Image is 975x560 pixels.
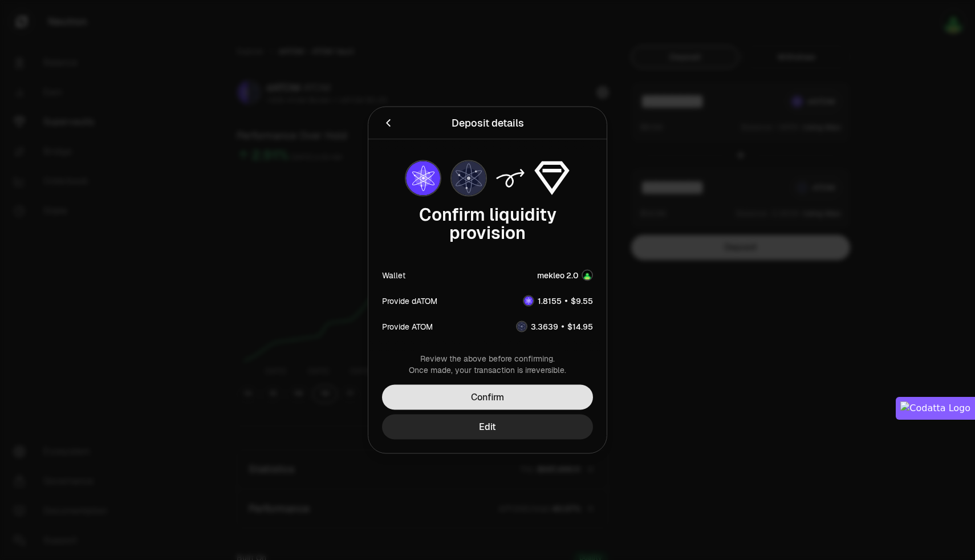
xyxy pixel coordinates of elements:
div: Provide ATOM [382,320,433,332]
div: Wallet [382,270,405,281]
button: Confirm [382,385,593,410]
img: ATOM Logo [452,161,486,196]
button: mekleo 2.0Account Image [537,270,593,281]
img: dATOM Logo [524,296,533,305]
div: Provide dATOM [382,295,437,306]
div: Review the above before confirming. Once made, your transaction is irreversible. [382,353,593,376]
div: Deposit details [452,115,524,131]
img: ATOM Logo [517,322,526,331]
img: Account Image [583,271,592,280]
button: Back [382,115,395,131]
button: Edit [382,415,593,440]
div: Confirm liquidity provision [382,206,593,242]
div: mekleo 2.0 [537,270,578,281]
img: dATOM Logo [406,161,440,196]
